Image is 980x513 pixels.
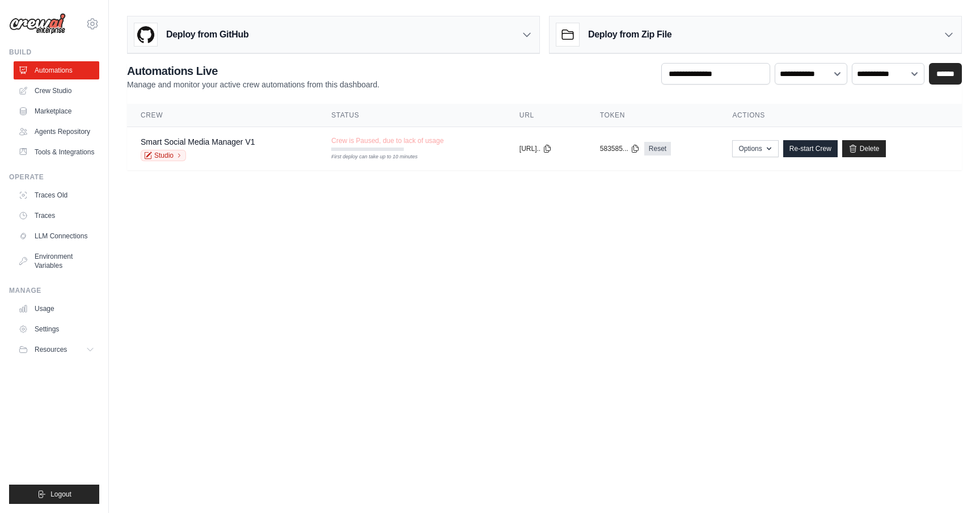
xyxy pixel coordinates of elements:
th: Actions [719,104,962,127]
div: First deploy can take up to 10 minutes [331,153,404,161]
div: Manage [9,286,99,295]
a: Smart Social Media Manager V1 [141,137,255,146]
th: URL [506,104,586,127]
button: Options [732,140,778,157]
span: Resources [35,345,67,354]
a: Settings [14,320,99,338]
a: Studio [141,150,186,161]
th: Status [318,104,506,127]
a: Automations [14,61,99,79]
a: Delete [842,140,886,157]
button: Logout [9,485,99,504]
a: LLM Connections [14,227,99,245]
h2: Automations Live [127,63,379,79]
button: 583585... [600,144,640,153]
a: Re-start Crew [783,140,838,157]
th: Crew [127,104,318,127]
div: Operate [9,173,99,182]
a: Tools & Integrations [14,143,99,161]
th: Token [586,104,719,127]
h3: Deploy from GitHub [166,28,248,41]
a: Traces [14,207,99,225]
a: Traces Old [14,186,99,204]
img: Logo [9,13,66,35]
span: Crew is Paused, due to lack of usage [331,136,443,145]
a: Crew Studio [14,82,99,100]
div: Build [9,48,99,57]
img: GitHub Logo [134,23,157,46]
a: Marketplace [14,102,99,120]
button: Resources [14,340,99,359]
a: Agents Repository [14,123,99,141]
a: Reset [644,142,671,155]
a: Usage [14,300,99,318]
span: Logout [50,490,71,499]
a: Environment Variables [14,247,99,275]
h3: Deploy from Zip File [588,28,671,41]
p: Manage and monitor your active crew automations from this dashboard. [127,79,379,90]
